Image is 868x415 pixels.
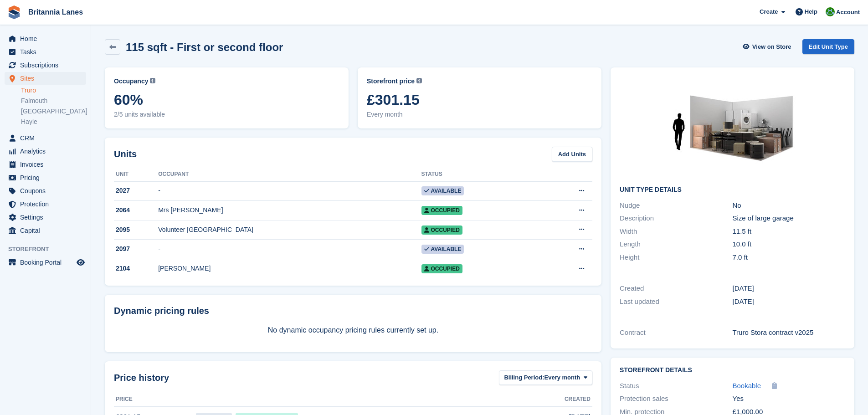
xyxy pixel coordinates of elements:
div: 2097 [114,244,158,254]
span: Protection [20,198,75,210]
a: menu [5,145,86,158]
span: Booking Portal [20,256,75,269]
a: menu [5,32,86,45]
span: Invoices [20,158,75,171]
a: menu [5,211,86,224]
div: Description [620,213,732,224]
a: Falmouth [21,97,86,105]
span: Bookable [733,382,761,389]
div: 11.5 ft [733,226,845,237]
span: Pricing [20,171,75,184]
th: Status [421,167,540,182]
p: No dynamic occupancy pricing rules currently set up. [114,325,592,336]
a: Edit Unit Type [802,39,854,54]
span: Capital [20,224,75,237]
a: Preview store [75,257,86,268]
div: Height [620,252,732,263]
h2: Unit Type details [620,186,845,194]
a: menu [5,132,86,144]
div: Length [620,239,732,250]
span: Every month [544,373,580,382]
img: stora-icon-8386f47178a22dfd0bd8f6a31ec36ba5ce8667c1dd55bd0f319d3a0aa187defe.svg [7,5,21,19]
div: 2027 [114,186,158,195]
div: Mrs [PERSON_NAME] [158,205,421,215]
a: menu [5,46,86,58]
span: Billing Period: [504,373,544,382]
span: Occupied [421,225,462,235]
a: menu [5,256,86,269]
div: Dynamic pricing rules [114,304,592,318]
td: - [158,240,421,259]
span: Occupancy [114,77,148,86]
span: Available [421,245,464,254]
div: Last updated [620,297,732,307]
span: CRM [20,132,75,144]
div: Contract [620,328,732,338]
div: Status [620,381,732,391]
span: 2/5 units available [114,110,339,119]
div: 2095 [114,225,158,235]
h2: Storefront Details [620,367,845,374]
a: menu [5,72,86,85]
a: menu [5,171,86,184]
span: Sites [20,72,75,85]
th: Occupant [158,167,421,182]
span: Coupons [20,184,75,197]
div: No [733,200,845,211]
span: Subscriptions [20,59,75,72]
div: [DATE] [733,283,845,294]
a: Add Units [552,147,592,162]
span: Storefront [8,245,91,254]
div: 10.0 ft [733,239,845,250]
div: Truro Stora contract v2025 [733,328,845,338]
div: Created [620,283,732,294]
div: 7.0 ft [733,252,845,263]
th: Unit [114,167,158,182]
a: [GEOGRAPHIC_DATA] [21,107,86,116]
img: Matt Lane [826,7,835,16]
a: View on Store [742,39,795,54]
h2: 115 sqft - First or second floor [126,41,283,53]
a: menu [5,59,86,72]
a: Bookable [733,381,761,391]
img: icon-info-grey-7440780725fd019a000dd9b08b2336e03edf1995a4989e88bcd33f0948082b44.svg [150,78,155,83]
img: icon-info-grey-7440780725fd019a000dd9b08b2336e03edf1995a4989e88bcd33f0948082b44.svg [416,78,422,83]
div: Width [620,226,732,237]
div: [DATE] [733,297,845,307]
img: 125-sqft-unit.jpg [664,77,801,179]
div: 2064 [114,205,158,215]
span: Create [760,7,778,16]
div: Yes [733,394,845,404]
div: Nudge [620,200,732,211]
h2: Units [114,147,137,161]
a: menu [5,224,86,237]
span: Occupied [421,206,462,215]
a: menu [5,184,86,197]
span: Tasks [20,46,75,58]
a: Britannia Lanes [25,5,87,20]
span: 60% [114,92,339,108]
span: Settings [20,211,75,224]
a: Hayle [21,118,86,126]
span: Home [20,32,75,45]
span: Price history [114,371,169,384]
span: Occupied [421,264,462,273]
td: - [158,181,421,201]
div: 2104 [114,264,158,273]
span: £301.15 [367,92,592,108]
span: Available [421,186,464,195]
div: Protection sales [620,394,732,404]
span: Help [805,7,817,16]
span: Created [565,395,591,403]
a: menu [5,158,86,171]
span: Account [836,8,860,17]
a: Truro [21,86,86,95]
span: View on Store [752,42,791,51]
div: Volunteer [GEOGRAPHIC_DATA] [158,225,421,235]
th: Price [114,392,194,407]
span: Every month [367,110,592,119]
div: [PERSON_NAME] [158,264,421,273]
span: Analytics [20,145,75,158]
button: Billing Period: Every month [499,370,592,385]
span: Storefront price [367,77,415,86]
